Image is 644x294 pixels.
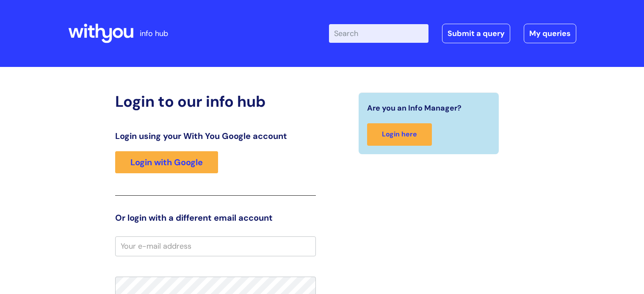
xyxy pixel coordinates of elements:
[367,123,432,146] a: Login here
[524,24,576,43] a: My queries
[442,24,510,43] a: Submit a query
[115,131,316,141] h3: Login using your With You Google account
[115,92,316,111] h2: Login to our info hub
[140,27,168,40] p: info hub
[115,151,218,173] a: Login with Google
[367,101,462,115] span: Are you an Info Manager?
[115,236,316,256] input: Your e-mail address
[115,213,316,223] h3: Or login with a different email account
[329,24,428,43] input: Search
